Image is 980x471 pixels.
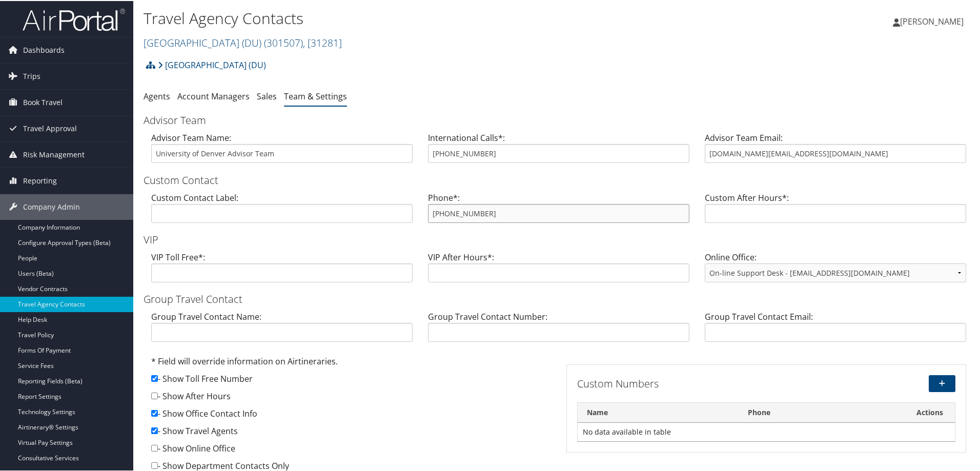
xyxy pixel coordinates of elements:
td: No data available in table [578,422,955,440]
span: ( 301507 ) [264,35,303,49]
div: VIP After Hours*: [420,250,697,290]
a: [GEOGRAPHIC_DATA] (DU) [158,54,266,74]
div: * Field will override information on Airtineraries. [151,354,551,372]
div: Custom After Hours*: [697,191,974,230]
img: airportal-logo.png [23,7,125,31]
div: Group Travel Contact Number: [420,310,697,349]
div: VIP Toll Free*: [144,250,420,290]
a: Agents [144,90,170,101]
span: [PERSON_NAME] [900,15,964,26]
div: - Show Toll Free Number [151,372,551,389]
span: Travel Approval [23,115,77,140]
span: Reporting [23,167,57,193]
div: - Show Office Contact Info [151,406,551,424]
div: Group Travel Contact Email: [697,310,974,349]
h3: Custom Numbers [577,376,827,390]
th: Name: activate to sort column descending [578,402,739,422]
div: Custom Contact Label: [144,191,420,230]
div: - Show Travel Agents [151,424,551,441]
div: - Show Online Office [151,441,551,459]
div: International Calls*: [420,131,697,170]
div: Phone*: [420,191,697,230]
h3: Custom Contact [144,172,974,187]
a: Team & Settings [284,90,347,101]
a: Account Managers [177,90,250,101]
div: Advisor Team Email: [697,131,974,170]
h3: Group Travel Contact [144,291,974,305]
div: Group Travel Contact Name: [144,310,420,349]
div: Advisor Team Name: [144,131,420,170]
a: Sales [257,90,277,101]
span: , [ 31281 ] [303,35,342,49]
th: Actions: activate to sort column ascending [905,402,955,422]
div: - Show After Hours [151,389,551,406]
a: [GEOGRAPHIC_DATA] (DU) [144,35,342,49]
span: Company Admin [23,193,80,219]
a: [PERSON_NAME] [893,5,974,36]
span: Book Travel [23,89,63,114]
h1: Travel Agency Contacts [144,7,697,28]
span: Risk Management [23,141,85,167]
h3: Advisor Team [144,112,974,127]
span: Trips [23,63,40,88]
div: Online Office: [697,250,974,290]
h3: VIP [144,232,974,246]
th: Phone: activate to sort column ascending [739,402,905,422]
span: Dashboards [23,36,65,62]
